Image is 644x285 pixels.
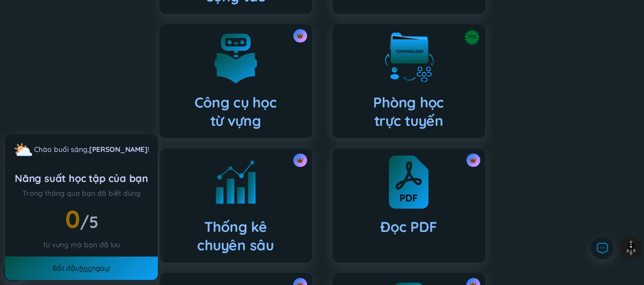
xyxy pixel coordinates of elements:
span: / [80,212,98,232]
a: MớiPhòng họctrực tuyến [322,24,495,138]
span: Chào buổi sáng , [34,145,89,154]
span: 0 [65,203,80,234]
img: crown icon [296,32,303,39]
div: Trong tháng qua bạn đã biết dùng [13,188,150,199]
img: crown icon [296,157,303,164]
h4: Đọc PDF [380,218,437,236]
div: từ vựng mà bạn đã lưu [13,239,150,250]
a: crown iconĐọc PDF [322,148,495,263]
img: to top [623,240,639,256]
span: Mới [468,29,476,45]
h4: Thống kê chuyên sâu [197,218,273,254]
a: crown iconCông cụ họctừ vựng [149,24,322,138]
img: crown icon [469,157,477,164]
h4: Phòng học trực tuyến [373,93,443,130]
a: học [79,264,92,273]
div: Năng suất học tập của bạn [13,171,150,186]
div: Bắt đầu ngay! [5,256,158,280]
h4: Công cụ học từ vựng [194,93,277,130]
div: ! [34,144,149,155]
span: 5 [89,212,98,232]
a: crown iconThống kêchuyên sâu [149,148,322,263]
a: [PERSON_NAME] [89,145,148,154]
